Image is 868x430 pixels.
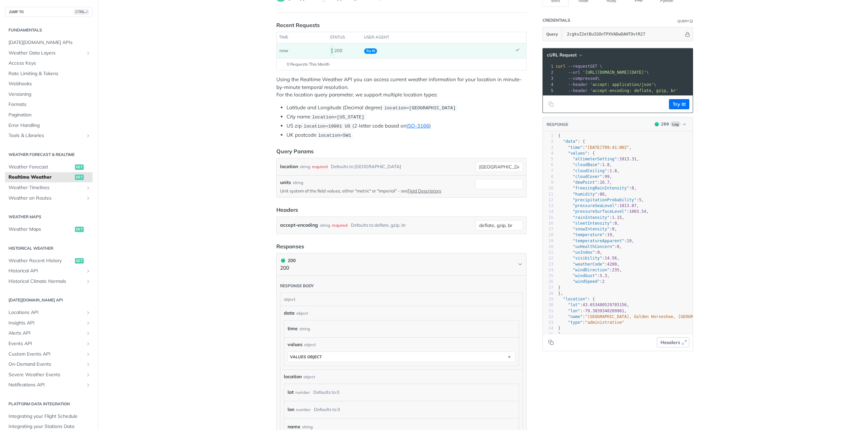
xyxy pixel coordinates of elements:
[602,279,605,284] span: 2
[332,220,348,230] div: required
[5,256,93,266] a: Weather Recent Historyget
[5,380,93,390] a: Notifications APIShow subpages for Notifications API
[5,370,93,380] a: Severe Weather EventsShow subpages for Severe Weather Events
[299,324,310,334] div: string
[8,268,84,274] span: Historical API
[276,242,304,250] div: Responses
[543,325,553,331] div: 34
[558,302,629,307] span: : ,
[8,226,73,233] span: Weather Maps
[288,387,294,397] label: lat
[85,320,91,326] button: Show subpages for Insights API
[8,132,84,139] span: Tools & Libraries
[558,232,614,237] span: : ,
[543,215,553,221] div: 15
[280,293,521,306] div: object
[573,256,602,261] span: "visibility"
[583,70,646,75] span: '[URL][DOMAIN_NAME][DATE]'
[280,257,296,264] div: 200
[568,151,588,156] span: "values"
[558,314,771,319] span: : ,
[543,267,553,273] div: 24
[281,258,285,263] span: 200
[558,239,634,243] span: : ,
[304,342,316,348] div: object
[5,79,93,89] a: Webhooks
[585,145,629,150] span: "[DATE]T09:41:00Z"
[612,227,614,231] span: 0
[585,314,769,319] span: "[GEOGRAPHIC_DATA], Golden Horseshoe, [GEOGRAPHIC_DATA], [GEOGRAPHIC_DATA]"
[276,206,298,214] div: Headers
[590,82,654,87] span: 'accept: application/json'
[543,250,553,255] div: 21
[8,112,91,118] span: Pagination
[627,239,631,243] span: 19
[573,180,597,185] span: "dewPoint"
[597,250,600,255] span: 0
[546,337,556,347] button: Copy to clipboard
[573,209,627,214] span: "pressureSurfaceLevel"
[573,168,607,173] span: "cloudCeiling"
[288,352,515,362] button: values object
[407,122,429,129] a: ISO-3166
[8,257,73,264] span: Weather Recent History
[85,372,91,378] button: Show subpages for Severe Weather Events
[85,341,91,346] button: Show subpages for Events API
[614,221,617,226] span: 0
[684,31,691,38] button: Hide
[677,19,693,24] div: QueryInformation
[85,268,91,274] button: Show subpages for Historical API
[558,256,619,261] span: : ,
[384,106,456,111] span: location=[GEOGRAPHIC_DATA]
[573,273,597,278] span: "windGust"
[568,88,588,93] span: --header
[351,220,406,230] div: Defaults to deflate, gzip, br
[558,209,649,214] span: : ,
[573,279,599,284] span: "windSpeed"
[573,250,595,255] span: "uvIndex"
[5,120,93,131] a: Error Handling
[5,99,93,110] a: Formats
[287,131,527,139] li: UK postcode
[573,198,636,202] span: "precipitationProbability"
[5,38,93,48] a: [DATE][DOMAIN_NAME] APIs
[547,52,577,58] span: cURL Request
[364,48,377,54] span: Try It!
[543,291,553,296] div: 28
[607,232,612,237] span: 19
[629,209,647,214] span: 1003.54
[543,75,554,82] div: 3
[85,133,91,138] button: Show subpages for Tools & Libraries
[5,69,93,79] a: Rate Limiting & Tokens
[8,413,91,420] span: Integrating your Flight Schedule
[276,21,320,29] div: Recent Requests
[280,283,314,289] div: Response body
[573,215,609,220] span: "rainIntensity"
[543,285,553,291] div: 27
[8,423,91,430] span: Integrating your Stations Data
[5,183,93,193] a: Weather TimelinesShow subpages for Weather Timelines
[568,82,588,87] span: --header
[573,186,629,190] span: "freezingRainIntensity"
[543,139,553,144] div: 2
[573,162,599,167] span: "cloudBase"
[543,180,553,185] div: 9
[287,113,527,121] li: City name
[543,27,562,41] button: Query
[607,262,617,267] span: 4200
[5,224,93,234] a: Weather Mapsget
[558,250,602,255] span: : ,
[276,76,527,99] p: Using the Realtime Weather API you can access current weather information for your location in mi...
[543,197,553,203] div: 12
[600,192,605,197] span: 86
[558,309,627,313] span: : ,
[543,156,553,162] div: 5
[5,48,93,58] a: Weather Data LayersShow subpages for Weather Data Layers
[568,302,580,307] span: "lat"
[296,310,308,316] div: object
[573,192,597,197] span: "humidity"
[5,308,93,318] a: Locations APIShow subpages for Locations API
[543,332,553,337] div: 35
[568,309,580,313] span: "lon"
[8,81,91,87] span: Webhooks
